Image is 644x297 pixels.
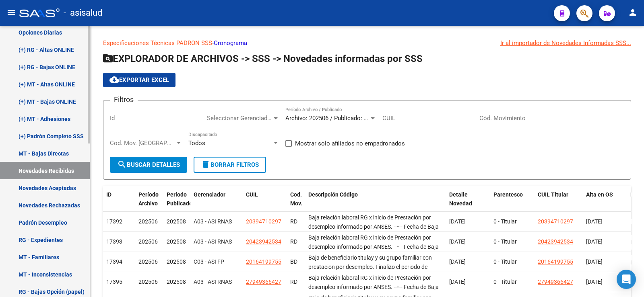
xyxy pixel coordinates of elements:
span: Detalle Novedad [449,191,472,207]
span: - asisalud [64,4,102,22]
span: 20394710297 [246,218,281,225]
span: CUIL Titular [538,191,568,198]
mat-icon: cloud_download [109,75,119,84]
span: Cod. Mov. [290,191,302,207]
span: [DATE] [586,238,603,245]
span: Baja relación laboral RG x inicio de Prestación por desempleo informado por ANSES. -- -- Fecha de... [308,274,439,290]
span: [DATE] [449,279,466,285]
mat-icon: person [628,8,638,17]
span: Alta en OS [586,191,613,198]
span: 17394 [106,258,122,265]
span: 202506 [138,238,158,245]
datatable-header-cell: Período Archivo [135,186,163,221]
span: 202508 [167,218,186,225]
span: Borrar Filtros [201,161,259,168]
span: RD [290,218,297,225]
span: 20164199755 [538,258,573,265]
span: 0 - Titular [493,279,517,285]
span: ID [106,191,111,198]
datatable-header-cell: Período Publicado [163,186,190,221]
span: [DATE] [449,258,466,265]
datatable-header-cell: Detalle Novedad [446,186,490,221]
span: [DATE] [586,258,603,265]
datatable-header-cell: CUIL Titular [535,186,583,221]
span: BD [290,258,297,265]
button: Buscar Detalles [110,157,187,173]
strong: - [397,223,399,230]
span: 202508 [167,279,186,285]
span: [DATE] [586,279,603,285]
span: 17393 [106,238,122,245]
span: Mostrar solo afiliados no empadronados [295,139,405,148]
span: EXPLORADOR DE ARCHIVOS -> SSS -> Novedades informadas por SSS [103,53,423,64]
mat-icon: menu [6,8,16,17]
button: Exportar EXCEL [103,73,175,87]
datatable-header-cell: Parentesco [490,186,535,221]
span: 17395 [106,279,122,285]
span: Baja relación laboral RG x inicio de Prestación por desempleo informado por ANSES. -- -- Fecha de... [308,234,439,250]
span: 27949366427 [246,279,281,285]
span: Exportar EXCEL [109,76,169,84]
span: Baja relación laboral RG x inicio de Prestación por desempleo informado por ANSES. -- -- Fecha de... [308,214,439,230]
span: 202506 [138,279,158,285]
span: 27949366427 [538,279,573,285]
p: - [103,39,631,47]
span: Seleccionar Gerenciador [207,115,272,122]
span: Período Archivo [138,191,159,207]
a: Cronograma [214,39,247,47]
span: [DATE] [449,238,466,245]
span: Cod. Mov. [GEOGRAPHIC_DATA] [110,139,175,147]
span: Descripción Código [308,191,358,198]
mat-icon: delete [201,160,211,169]
button: Borrar Filtros [194,157,266,173]
div: Ir al importador de Novedades Informadas SSS... [500,39,631,47]
span: 17392 [106,218,122,225]
span: Buscar Detalles [117,161,180,168]
span: RD [290,279,297,285]
span: 202508 [167,258,186,265]
span: C03 - ASI FP [194,258,224,265]
span: 20423942534 [538,238,573,245]
span: Parentesco [493,191,523,198]
span: A03 - ASI RNAS [194,238,232,245]
span: Período Publicado [167,191,192,207]
a: Especificaciones Técnicas PADRON SSS [103,39,212,47]
datatable-header-cell: Cod. Mov. [287,186,305,221]
span: 202506 [138,258,158,265]
strong: - [397,284,399,290]
span: CUIL [246,191,258,198]
datatable-header-cell: ID [103,186,135,221]
span: [DATE] [449,218,466,225]
mat-icon: search [117,160,127,169]
span: A03 - ASI RNAS [194,279,232,285]
span: A03 - ASI RNAS [194,218,232,225]
strong: - [397,244,399,250]
span: 20164199755 [246,258,281,265]
datatable-header-cell: Descripción Código [305,186,446,221]
datatable-header-cell: CUIL [243,186,287,221]
span: Archivo: 202506 / Publicado: 202508 [285,115,383,122]
span: RD [290,238,297,245]
span: 0 - Titular [493,258,517,265]
span: 20423942534 [246,238,281,245]
div: Open Intercom Messenger [617,270,636,289]
span: 202506 [138,218,158,225]
datatable-header-cell: Gerenciador [190,186,243,221]
h3: Filtros [110,94,138,105]
span: 202508 [167,238,186,245]
span: [DATE] [586,218,603,225]
span: 0 - Titular [493,238,517,245]
span: Todos [188,139,205,147]
datatable-header-cell: Alta en OS [583,186,627,221]
span: 20394710297 [538,218,573,225]
span: 0 - Titular [493,218,517,225]
span: Gerenciador [194,191,225,198]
